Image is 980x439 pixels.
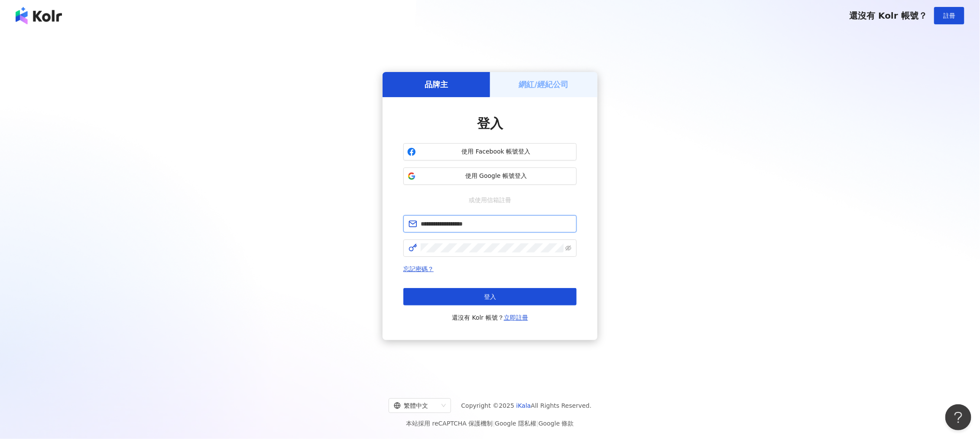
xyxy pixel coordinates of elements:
[425,79,448,90] h5: 品牌主
[403,143,577,161] button: 使用 Facebook 帳號登入
[419,147,573,156] span: 使用 Facebook 帳號登入
[403,167,577,185] button: 使用 Google 帳號登入
[477,116,503,131] span: 登入
[516,402,531,409] a: iKala
[504,314,528,321] a: 立即註冊
[849,10,927,21] span: 還沒有 Kolr 帳號？
[403,288,577,305] button: 登入
[463,195,517,205] span: 或使用信箱註冊
[943,12,955,19] span: 註冊
[419,172,573,180] span: 使用 Google 帳號登入
[493,420,495,427] span: |
[565,245,571,251] span: eye-invisible
[16,7,62,24] img: logo
[539,420,574,427] a: Google 條款
[495,420,536,427] a: Google 隱私權
[394,399,438,413] div: 繁體中文
[461,400,592,411] span: Copyright © 2025 All Rights Reserved.
[945,404,971,430] iframe: Help Scout Beacon - Open
[406,418,574,429] span: 本站採用 reCAPTCHA 保護機制
[519,79,569,90] h5: 網紅/經紀公司
[452,312,528,323] span: 還沒有 Kolr 帳號？
[403,265,434,272] a: 忘記密碼？
[934,7,964,24] button: 註冊
[484,293,496,300] span: 登入
[536,420,539,427] span: |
